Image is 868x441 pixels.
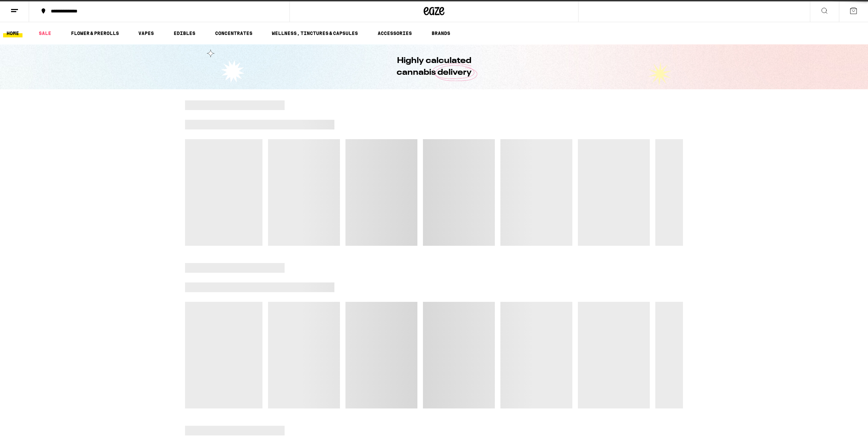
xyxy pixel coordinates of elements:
[3,29,22,37] a: HOME
[135,29,157,37] a: VAPES
[268,29,361,37] a: WELLNESS, TINCTURES & CAPSULES
[4,5,50,10] span: Hi. Need any help?
[428,29,454,37] a: BRANDS
[170,29,199,37] a: EDIBLES
[212,29,256,37] a: CONCENTRATES
[374,29,415,37] a: ACCESSORIES
[35,29,55,37] a: SALE
[67,29,122,37] a: FLOWER & PREROLLS
[377,55,491,79] h1: Highly calculated cannabis delivery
